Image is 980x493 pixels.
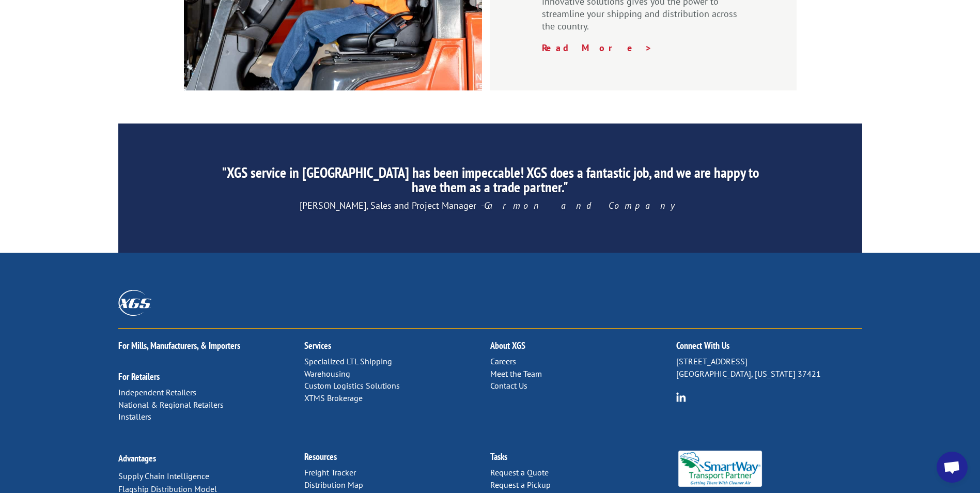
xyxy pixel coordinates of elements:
a: XTMS Brokerage [304,393,363,403]
span: [PERSON_NAME], Sales and Project Manager - [300,199,680,211]
h2: Connect With Us [676,341,862,356]
a: For Retailers [118,371,160,382]
a: Custom Logistics Solutions [304,380,400,391]
a: Contact Us [490,380,527,391]
a: For Mills, Manufacturers, & Importers [118,340,240,351]
img: group-6 [676,392,686,402]
a: About XGS [490,340,525,351]
em: Garmon and Company [484,199,680,211]
a: Advantages [118,452,156,464]
a: Request a Pickup [490,480,551,490]
a: National & Regional Retailers [118,399,224,410]
div: Open chat [937,452,968,483]
a: Specialized LTL Shipping [304,356,392,366]
a: Read More > [542,42,652,54]
a: Careers [490,356,516,366]
a: Warehousing [304,368,350,379]
a: Services [304,340,331,351]
a: Meet the Team [490,368,542,379]
a: Request a Quote [490,467,549,477]
a: Distribution Map [304,480,363,490]
a: Installers [118,411,151,422]
a: Supply Chain Intelligence [118,471,209,481]
a: Freight Tracker [304,467,356,477]
h2: Tasks [490,452,676,467]
img: XGS_Logos_ALL_2024_All_White [118,290,151,315]
img: Smartway_Logo [676,451,765,487]
h2: "XGS service in [GEOGRAPHIC_DATA] has been impeccable! XGS does a fantastic job, and we are happy... [215,165,765,199]
p: [STREET_ADDRESS] [GEOGRAPHIC_DATA], [US_STATE] 37421 [676,356,862,380]
a: Resources [304,451,337,463]
a: Independent Retailers [118,387,196,397]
